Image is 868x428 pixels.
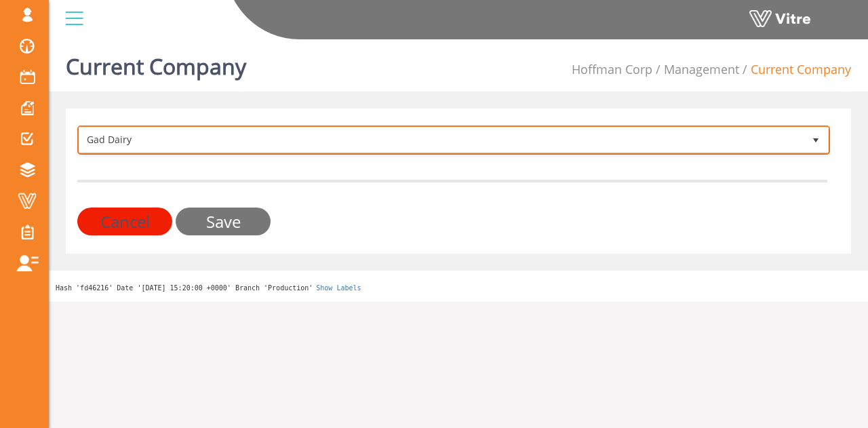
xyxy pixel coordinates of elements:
input: Cancel [77,208,172,235]
h1: Current Company [66,34,246,92]
input: Save [176,208,271,235]
li: Management [652,61,739,79]
a: Hoffman Corp [572,61,652,77]
span: select [804,128,828,152]
a: Show Labels [316,284,361,292]
li: Current Company [739,61,851,79]
span: Hash 'fd46216' Date '[DATE] 15:20:00 +0000' Branch 'Production' [56,284,313,292]
span: Gad Dairy [79,128,804,152]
